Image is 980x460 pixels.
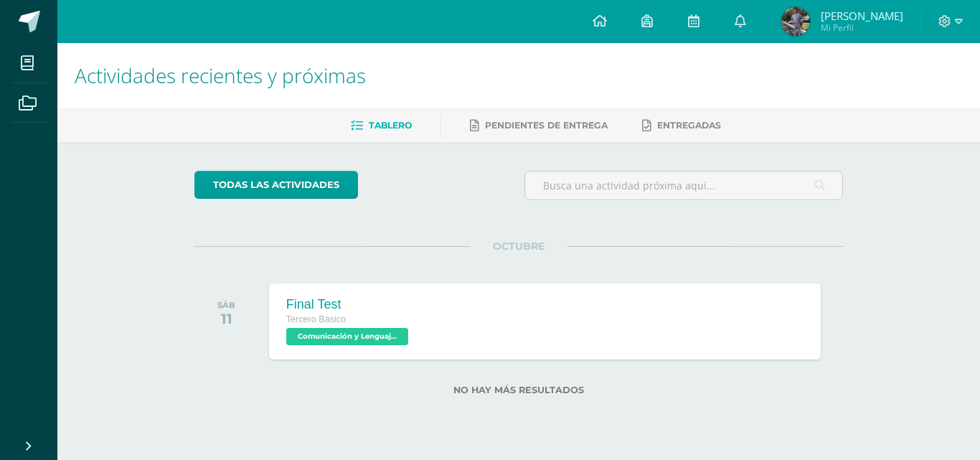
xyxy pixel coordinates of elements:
a: Tablero [351,114,412,137]
img: 07ac15f526a8d40e02b55d4bede13cd9.png [781,7,810,36]
input: Busca una actividad próxima aquí... [525,172,843,200]
span: [PERSON_NAME] [821,9,903,23]
a: Pendientes de entrega [470,114,608,137]
span: Entregadas [657,120,721,131]
span: Actividades recientes y próximas [75,62,366,89]
div: SÁB [217,300,235,310]
span: Tercero Básico [286,314,346,324]
label: No hay más resultados [194,385,844,395]
div: 11 [217,310,235,327]
span: Mi Perfil [821,22,903,34]
span: OCTUBRE [470,240,567,253]
div: Final Test [286,297,412,312]
span: Tablero [369,120,412,131]
span: Pendientes de entrega [485,120,608,131]
span: Comunicación y Lenguaje, Idioma Extranjero Inglés 'B' [286,328,408,345]
a: Entregadas [642,114,721,137]
a: todas las Actividades [194,171,358,199]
